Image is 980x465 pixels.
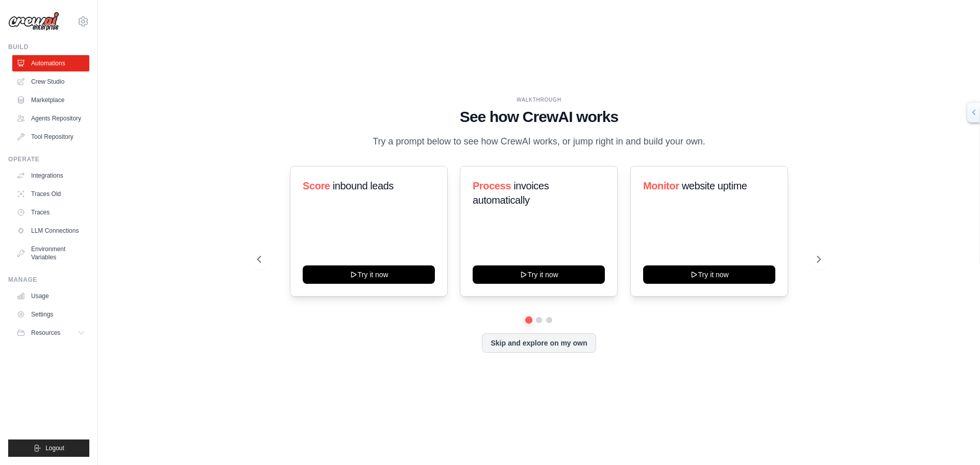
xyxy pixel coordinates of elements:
div: Build [8,43,89,51]
a: Marketplace [12,92,89,108]
a: Traces [12,204,89,221]
button: Try it now [473,265,605,284]
span: inbound leads [333,180,394,191]
div: Operate [8,155,89,163]
a: Tool Repository [12,129,89,145]
span: Process [473,180,511,191]
a: Automations [12,55,89,71]
a: Environment Variables [12,241,89,265]
div: Manage [8,276,89,284]
p: Try a prompt below to see how CrewAI works, or jump right in and build your own. [367,134,710,149]
button: Try it now [643,265,775,284]
a: Agents Repository [12,110,89,127]
button: Logout [8,439,89,457]
span: website uptime [681,180,747,191]
button: Skip and explore on my own [482,333,596,353]
button: Resources [12,325,89,341]
img: Logo [8,12,59,31]
span: Score [303,180,330,191]
span: Logout [45,444,64,452]
span: invoices automatically [473,180,549,206]
a: Usage [12,288,89,304]
div: WALKTHROUGH [257,96,821,104]
a: Integrations [12,167,89,184]
h1: See how CrewAI works [257,108,821,126]
button: Try it now [303,265,435,284]
a: LLM Connections [12,223,89,239]
iframe: Chat Widget [929,416,980,465]
a: Crew Studio [12,74,89,90]
span: Monitor [643,180,679,191]
a: Settings [12,306,89,323]
span: Resources [31,329,60,337]
a: Traces Old [12,186,89,202]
